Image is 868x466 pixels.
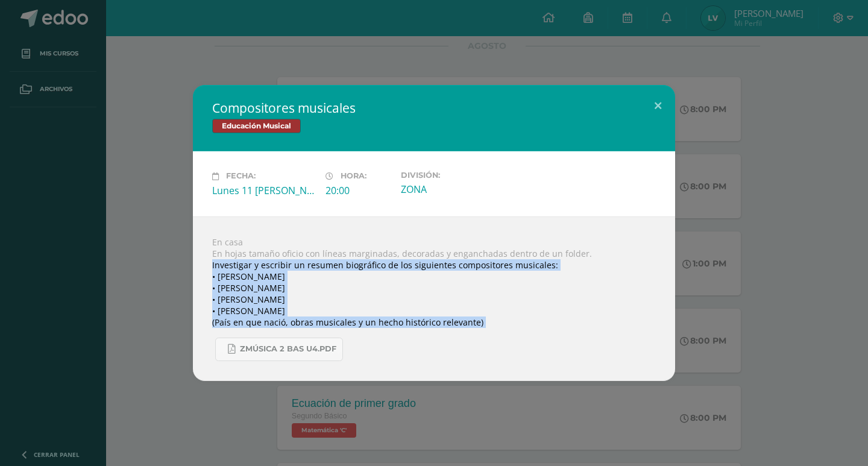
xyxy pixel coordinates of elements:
[212,99,656,116] h2: Compositores musicales
[401,183,505,196] div: ZONA
[401,171,505,180] label: División:
[341,172,366,181] span: Hora:
[325,184,391,197] div: 20:00
[240,344,336,354] span: Zmúsica 2 Bas U4.pdf
[212,184,316,197] div: Lunes 11 [PERSON_NAME]
[215,338,343,361] a: Zmúsica 2 Bas U4.pdf
[641,85,675,126] button: Close (Esc)
[212,119,301,133] span: Educación Musical
[193,216,675,381] div: En casa En hojas tamaño oficio con líneas marginadas, decoradas y enganchadas dentro de un folder...
[226,172,256,181] span: Fecha:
